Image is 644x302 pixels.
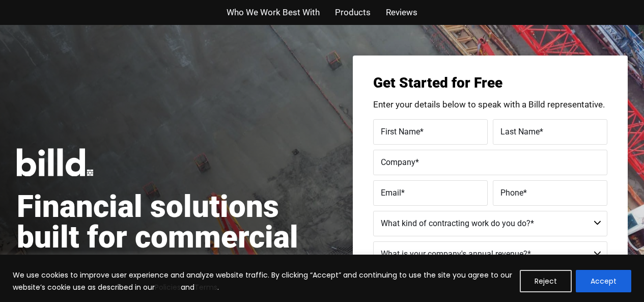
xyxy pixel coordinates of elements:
[155,282,181,292] a: Policies
[227,5,320,20] a: Who We Work Best With
[381,126,420,136] span: First Name
[335,5,371,20] a: Products
[13,269,512,293] p: We use cookies to improve user experience and analyze website traffic. By clicking “Accept” and c...
[373,100,607,109] p: Enter your details below to speak with a Billd representative.
[373,76,607,90] h3: Get Started for Free
[576,270,631,292] button: Accept
[381,157,415,167] span: Company
[500,187,523,197] span: Phone
[386,5,417,20] a: Reviews
[381,187,401,197] span: Email
[17,191,322,283] h1: Financial solutions built for commercial subcontractors
[520,270,572,292] button: Reject
[500,126,540,136] span: Last Name
[194,282,217,292] a: Terms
